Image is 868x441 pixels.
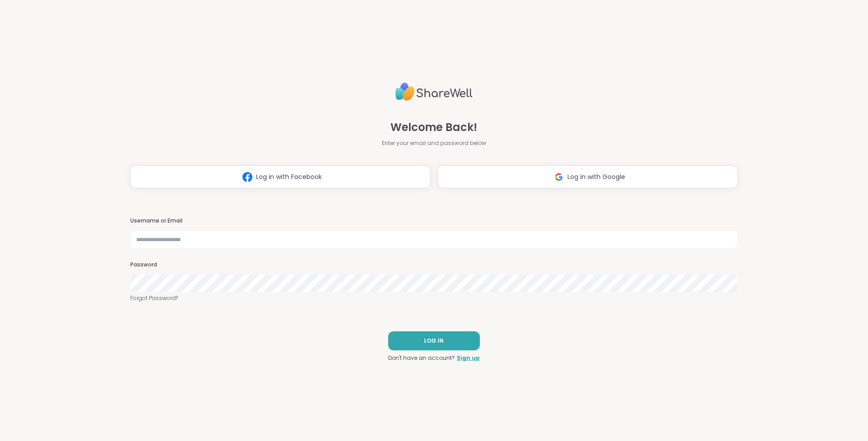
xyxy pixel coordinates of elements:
span: LOG IN [424,337,444,345]
span: Don't have an account? [388,354,455,362]
a: Sign up [457,354,480,362]
img: ShareWell Logo [395,79,473,105]
h3: Password [130,261,738,269]
span: Welcome Back! [390,119,477,136]
button: LOG IN [388,331,480,350]
span: Log in with Google [567,172,625,182]
a: Forgot Password? [130,294,738,302]
img: ShareWell Logomark [550,169,567,185]
button: Log in with Facebook [130,165,430,188]
img: ShareWell Logomark [239,169,256,185]
span: Enter your email and password below [382,139,486,147]
h3: Username or Email [130,217,738,225]
button: Log in with Google [438,165,738,188]
span: Log in with Facebook [256,172,322,182]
